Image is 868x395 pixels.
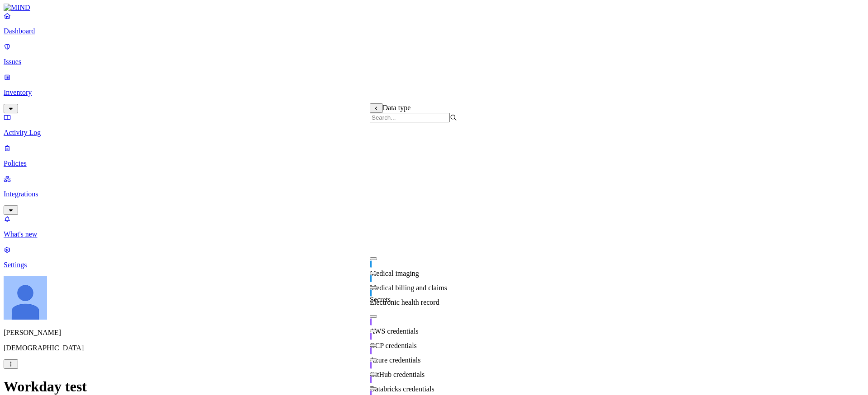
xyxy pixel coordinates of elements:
a: Activity Log [4,113,864,137]
a: Policies [4,144,864,167]
img: phi-line [370,275,372,282]
p: [PERSON_NAME] [4,329,864,337]
p: Activity Log [4,129,864,137]
p: Dashboard [4,27,864,35]
img: secret-line [370,318,372,325]
a: What's new [4,215,864,238]
input: Search... [370,113,450,122]
img: secret-line [370,347,372,354]
p: Integrations [4,190,864,198]
a: Inventory [4,73,864,112]
a: Issues [4,42,864,66]
a: Dashboard [4,12,864,35]
img: secret-line [370,376,372,383]
a: Integrations [4,175,864,214]
img: Ignacio Rodriguez Paez [4,276,47,320]
img: secret-line [370,333,372,340]
img: phi-line [370,260,372,268]
img: MIND [4,4,30,12]
p: Settings [4,261,864,269]
p: Policies [4,159,864,167]
p: Inventory [4,88,864,97]
a: MIND [4,4,864,12]
h1: Workday test [4,378,864,395]
p: [DEMOGRAPHIC_DATA] [4,344,864,352]
img: secret-line [370,362,372,369]
a: Settings [4,246,864,269]
p: Issues [4,58,864,66]
img: phi-line [370,289,372,297]
div: Secrets [370,296,457,304]
p: What's new [4,230,864,238]
span: Data type [383,104,411,112]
